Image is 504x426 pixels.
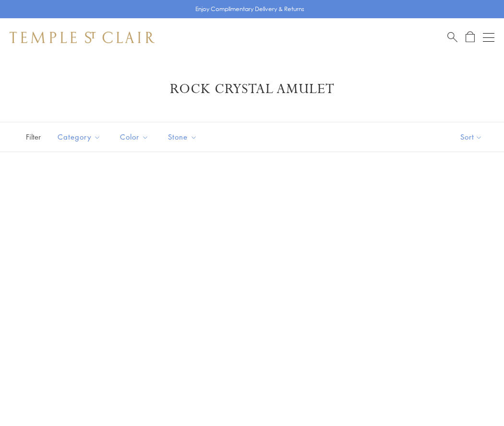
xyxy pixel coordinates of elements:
[24,81,480,98] h1: Rock Crystal Amulet
[447,31,457,43] a: Search
[10,32,155,43] img: Temple St. Clair
[113,126,156,148] button: Color
[163,131,204,143] span: Stone
[483,32,494,43] button: Open navigation
[439,122,504,152] button: Show sort by
[115,131,156,143] span: Color
[195,4,304,14] p: Enjoy Complimentary Delivery & Returns
[161,126,204,148] button: Stone
[466,31,475,43] a: Open Shopping Bag
[53,131,108,143] span: Category
[50,126,108,148] button: Category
